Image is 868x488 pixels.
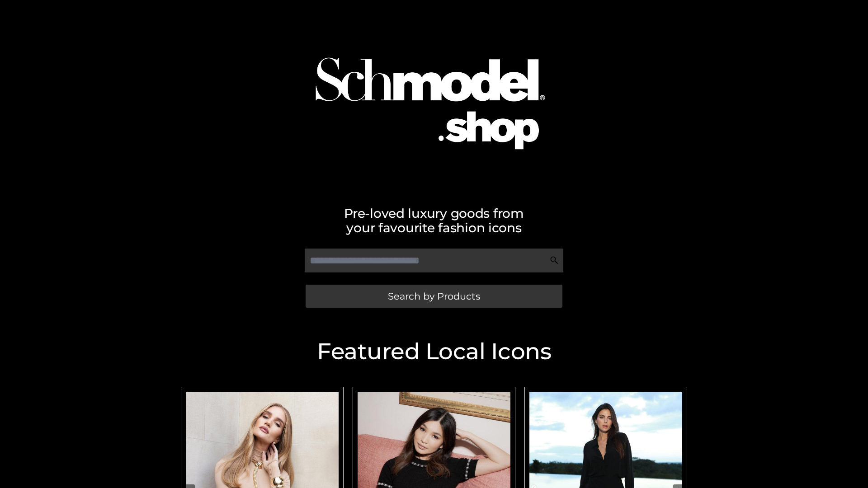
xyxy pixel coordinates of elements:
a: Search by Products [306,285,562,308]
img: Search Icon [550,256,559,265]
h2: Pre-loved luxury goods from your favourite fashion icons [176,206,692,235]
span: Search by Products [388,291,480,301]
h2: Featured Local Icons​ [176,340,692,363]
